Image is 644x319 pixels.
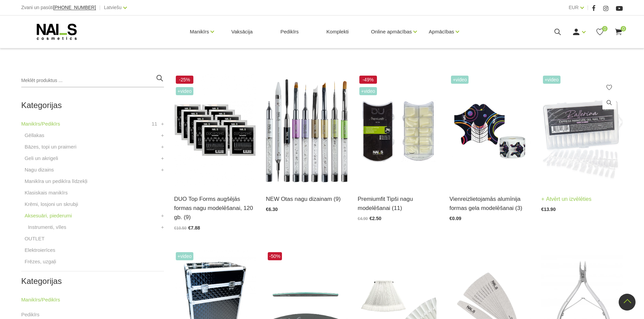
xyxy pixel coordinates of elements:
a: Komplekti [321,16,354,48]
span: €4.90 [358,216,368,221]
a: Krēmi, losjoni un skrubji [25,200,78,208]
a: Manikīra un pedikīra līdzekļi [25,177,88,185]
a: + [161,120,164,128]
img: Ekpress gela tipši pieaudzēšanai 240 gab.Gela nagu pieaudzēšana vēl nekad nav bijusi tik vienkārš... [541,74,623,186]
a: Elektroierīces [25,246,55,254]
span: €2.50 [369,216,381,221]
a: Geli un akrigeli [25,154,58,162]
a: Vaksācija [226,16,258,48]
img: Dažāda veida dizaina otas:- Art Magnetics tools- Spatula Tool- Fork Brush #6- Art U Slant- Oval #... [266,74,348,186]
a: Manikīrs/Pedikīrs [21,296,60,304]
span: +Video [543,76,560,84]
a: Instrumenti, vīles [28,223,66,231]
input: Meklēt produktus ... [21,74,164,87]
h2: Kategorijas [21,101,164,110]
a: + [161,143,164,151]
a: Nagu dizains [25,166,54,174]
a: NEW Otas nagu dizainam (9) [266,194,348,204]
a: + [161,154,164,162]
div: Zvani un pasūti [21,3,96,12]
a: + [161,131,164,139]
a: Klasiskais manikīrs [25,189,68,197]
a: + [161,223,164,231]
span: 11 [151,120,157,128]
a: Aksesuāri, piederumi [25,212,72,220]
span: €10.50 [174,226,187,231]
a: Bāzes, topi un praimeri [25,143,76,151]
span: +Video [176,87,193,95]
span: +Video [451,76,469,84]
a: OUTLET [25,235,45,243]
span: -25% [176,76,193,84]
span: -50% [268,252,282,260]
span: €0.09 [449,216,461,221]
span: -49% [359,76,377,84]
span: | [99,3,101,12]
a: 0 [614,28,623,36]
span: 0 [621,26,626,31]
span: €7.88 [188,225,200,231]
a: EUR [569,3,579,11]
span: +Video [176,252,193,260]
a: Pedikīrs [275,16,304,48]
a: Latviešu [104,3,122,11]
a: Manikīrs/Pedikīrs [21,120,60,128]
img: #1 • Mazs(S) sāna arkas izliekums, normāls/vidējs C izliekums, garā forma • Piemērota standarta n... [174,74,256,186]
a: Apmācības [429,18,454,45]
span: 0 [602,26,607,31]
span: €13.90 [541,207,556,212]
a: Atvērt un izvēlēties [541,194,592,204]
a: Online apmācības [371,18,412,45]
h2: Kategorijas [21,277,164,286]
span: €6.30 [266,207,278,212]
a: + [161,212,164,220]
a: Pedikīrs [21,311,40,319]
a: DUO Top Forms augšējās formas nagu modelēšanai, 120 gb. (9) [174,194,256,222]
a: [PHONE_NUMBER] [53,5,96,10]
a: Vienreizlietojamās alumīnija formas gela modelēšanai (3) [449,194,531,213]
a: Manikīrs [190,18,209,45]
span: +Video [359,87,377,95]
a: Frēzes, uzgaļi [25,258,56,266]
a: Premiumfit Tipši nagu modelēšanai (11) [358,194,439,213]
a: + [161,166,164,174]
img: Plānas, elastīgas formas. To īpašā forma sniedz iespēju modelēt nagus ar paralēlām sānu malām, kā... [358,74,439,186]
a: 0 [596,28,604,36]
a: Gēllakas [25,131,44,139]
img: Īpaši noturīgas modelēšanas formas, kas maksimāli atvieglo meistara darbu. Izcili cietas, maksimā... [449,74,531,186]
span: | [587,3,589,12]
